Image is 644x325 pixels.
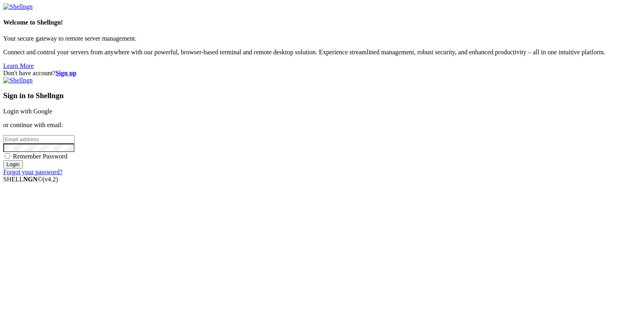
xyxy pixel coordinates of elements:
p: or continue with email: [3,121,641,129]
a: Learn More [3,62,34,69]
input: Login [3,160,23,169]
input: Remember Password [5,153,10,158]
a: Forgot your password? [3,169,62,175]
b: NGN [23,176,38,183]
h4: Welcome to Shellngn! [3,19,641,26]
a: Login with Google [3,108,52,115]
img: Shellngn [3,77,33,84]
p: Connect and control your servers from anywhere with our powerful, browser-based terminal and remo... [3,49,641,56]
img: Shellngn [3,3,33,10]
span: 4.2.0 [43,176,58,183]
a: Sign up [56,70,76,76]
p: Your secure gateway to remote server management. [3,35,641,42]
span: SHELL © [3,176,58,183]
span: Remember Password [13,153,68,160]
div: Don't have account? [3,70,641,77]
input: Email address [3,135,74,144]
h3: Sign in to Shellngn [3,91,641,100]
